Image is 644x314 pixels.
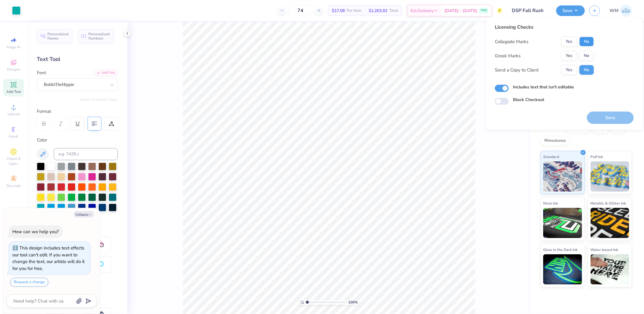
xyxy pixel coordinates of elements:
[591,246,618,253] span: Water based Ink
[620,5,632,17] img: Wilfredo Manabat
[12,229,59,235] div: How can we help you?
[389,8,398,14] span: Total
[347,8,361,14] span: Per Item
[6,89,21,94] span: Add Text
[348,300,358,305] span: 100 %
[7,67,20,72] span: Designs
[94,69,118,76] div: Add Font
[80,97,118,102] button: Switch to Greek Letters
[543,161,582,192] img: Standard
[591,154,603,160] span: Puff Ink
[561,51,577,61] button: Yes
[543,254,582,284] img: Glow in the Dark Ink
[3,156,24,166] span: Clipart & logos
[88,32,110,40] span: Personalized Numbers
[37,137,118,144] div: Color
[12,245,85,271] div: This design includes text effects our tool can't edit. If you want to change the text, our artist...
[556,5,585,16] button: Save
[369,8,387,14] span: $1,263.92
[513,97,544,103] label: Block Checkout
[47,32,69,40] span: Personalized Names
[591,208,630,238] img: Metallic & Glitter Ink
[561,37,577,46] button: Yes
[507,5,552,17] input: Untitled Design
[543,246,578,253] span: Glow in the Dark Ink
[543,208,582,238] img: Neon Ink
[579,37,594,46] button: No
[10,278,48,287] button: Request a change
[495,38,528,45] div: Collegiate Marks
[579,65,594,75] button: No
[6,183,21,188] span: Decorate
[37,108,118,115] div: Format
[7,45,21,49] span: Image AI
[54,148,118,160] input: e.g. 7428 c
[411,8,434,14] span: Est. Delivery
[561,65,577,75] button: Yes
[289,5,312,16] input: – –
[591,254,630,284] img: Water based Ink
[610,5,632,17] a: WM
[9,134,18,139] span: Greek
[579,51,594,61] button: No
[610,7,619,14] span: WM
[591,200,626,206] span: Metallic & Glitter Ink
[332,8,345,14] span: $17.08
[495,24,594,31] div: Licensing Checks
[513,84,574,90] label: Includes text that isn't editable
[543,154,559,160] span: Standard
[495,67,539,74] div: Send a Copy to Client
[444,8,477,14] span: [DATE] - [DATE]
[37,55,118,63] div: Text Tool
[8,112,20,116] span: Upload
[74,211,94,217] button: Collapse
[540,136,570,145] div: Rhinestones
[495,52,521,59] div: Greek Marks
[481,8,487,13] span: FREE
[543,200,558,206] span: Neon Ink
[37,69,46,76] label: Font
[591,161,630,192] img: Puff Ink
